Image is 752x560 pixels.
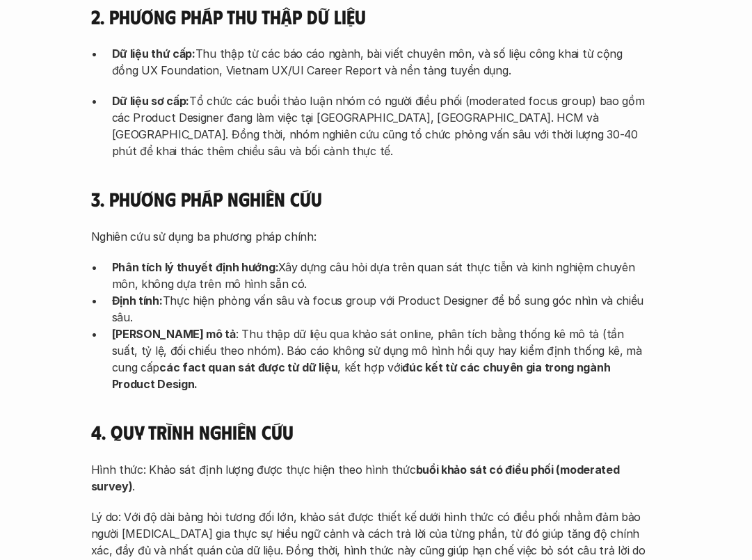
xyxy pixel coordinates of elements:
[112,93,648,159] p: Tổ chức các buổi thảo luận nhóm có người điều phối (moderated focus group) bao gồm các Product De...
[112,45,648,79] p: Thu thập từ các báo cáo ngành, bài viết chuyên môn, và số liệu công khai từ cộng đồng UX Foundati...
[112,292,648,326] p: Thực hiện phỏng vấn sâu và focus group với Product Designer để bổ sung góc nhìn và chiều sâu.
[112,94,190,108] strong: Dữ liệu sơ cấp:
[91,228,648,245] p: Nghiên cứu sử dụng ba phương pháp chính:
[159,360,337,374] strong: các fact quan sát được từ dữ liệu
[91,187,648,211] h4: 3. Phương pháp nghiên cứu
[112,260,279,274] strong: Phân tích lý thuyết định hướng:
[112,47,195,61] strong: Dữ liệu thứ cấp:
[112,259,648,292] p: Xây dựng câu hỏi dựa trên quan sát thực tiễn và kinh nghiệm chuyên môn, không dựa trên mô hình sẵ...
[91,5,648,29] h4: 2. Phương pháp thu thập dữ liệu
[91,463,623,493] strong: buổi khảo sát có điều phối (moderated survey)
[91,420,648,444] h4: 4. Quy trình nghiên cứu
[112,294,163,307] strong: Định tính:
[112,327,236,341] strong: [PERSON_NAME] mô tả
[91,461,648,495] p: Hình thức: Khảo sát định lượng được thực hiện theo hình thức .
[112,326,648,392] p: : Thu thập dữ liệu qua khảo sát online, phân tích bằng thống kê mô tả (tần suất, tỷ lệ, đối chiếu...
